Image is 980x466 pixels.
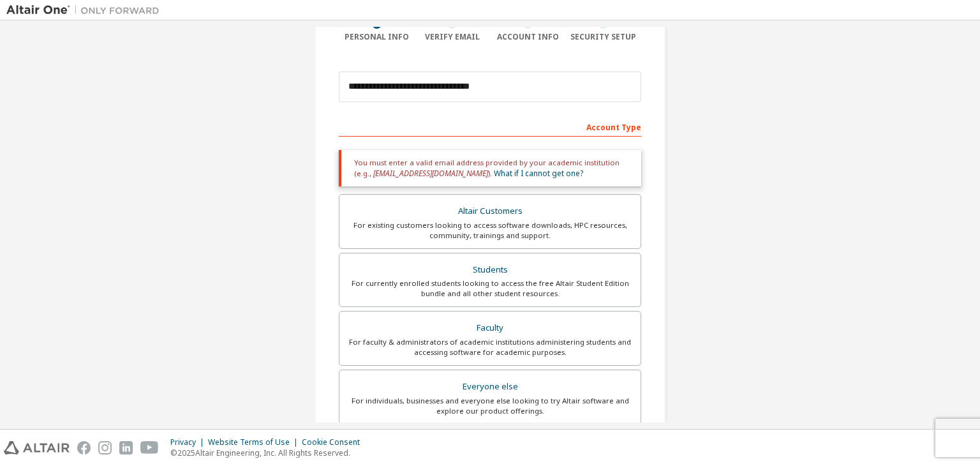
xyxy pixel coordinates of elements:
[347,396,633,416] div: For individuals, businesses and everyone else looking to try Altair software and explore our prod...
[373,168,488,179] span: [EMAIL_ADDRESS][DOMAIN_NAME]
[4,441,70,455] img: altair_logo.svg
[170,437,208,447] div: Privacy
[339,150,641,186] div: You must enter a valid email address provided by your academic institution (e.g., ).
[347,319,633,337] div: Faculty
[140,441,159,455] img: youtube.svg
[170,447,367,458] p: © 2025 Altair Engineering, Inc. All Rights Reserved.
[490,32,566,42] div: Account Info
[6,4,166,17] img: Altair One
[347,261,633,279] div: Students
[494,168,583,179] a: What if I cannot get one?
[208,437,302,447] div: Website Terms of Use
[347,202,633,220] div: Altair Customers
[98,441,112,455] img: instagram.svg
[347,378,633,396] div: Everyone else
[302,437,367,447] div: Cookie Consent
[339,116,641,137] div: Account Type
[77,441,91,455] img: facebook.svg
[347,337,633,357] div: For faculty & administrators of academic institutions administering students and accessing softwa...
[415,32,491,42] div: Verify Email
[347,220,633,241] div: For existing customers looking to access software downloads, HPC resources, community, trainings ...
[339,32,415,42] div: Personal Info
[119,441,133,455] img: linkedin.svg
[566,32,642,42] div: Security Setup
[347,278,633,299] div: For currently enrolled students looking to access the free Altair Student Edition bundle and all ...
